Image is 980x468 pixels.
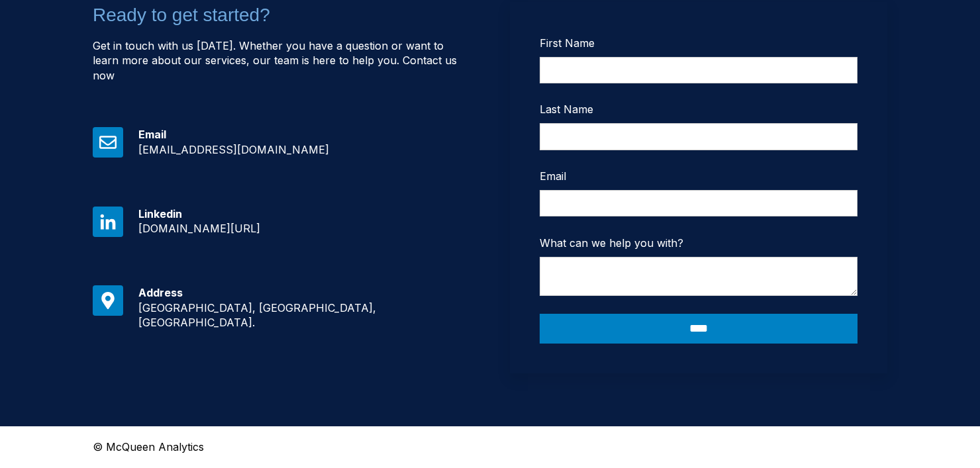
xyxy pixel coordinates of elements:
strong: Linkedin [138,207,182,220]
span: Get in touch with us [DATE]. Whether you have a question or want to learn more about our services... [93,39,457,82]
span: [EMAIL_ADDRESS][DOMAIN_NAME] [138,143,329,156]
span: [DOMAIN_NAME][URL] [138,222,260,235]
span: Email [540,169,566,183]
span: © McQueen Analytics [93,440,204,453]
span: Ready to get started? [93,5,270,25]
span: What can we help you with? [540,236,683,250]
span: First Name [540,36,595,50]
span: [GEOGRAPHIC_DATA], [GEOGRAPHIC_DATA], [GEOGRAPHIC_DATA]. [138,301,376,329]
strong: Address [138,286,183,299]
strong: Email [138,128,166,141]
span: Last Name [540,103,593,116]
